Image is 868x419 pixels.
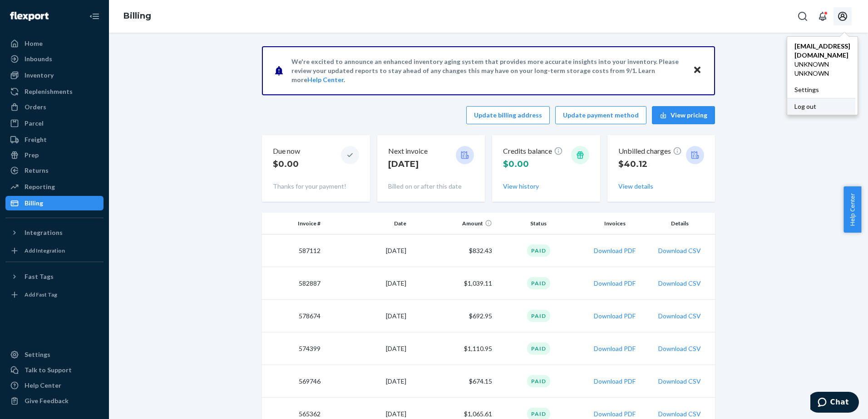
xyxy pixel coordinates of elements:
[658,344,701,353] button: Download CSV
[658,377,701,386] button: Download CSV
[787,82,858,98] a: Settings
[618,182,653,191] button: View details
[25,71,54,80] div: Inventory
[5,116,104,131] a: Parcel
[652,106,715,124] button: View pricing
[262,267,324,300] td: 582887
[527,342,550,355] div: Paid
[262,300,324,332] td: 578674
[25,381,61,390] div: Help Center
[503,146,563,156] p: Credits balance
[503,182,539,191] button: View history
[25,182,55,191] div: Reporting
[10,12,49,21] img: Flexport logo
[273,182,359,191] p: Thanks for your payment!
[25,350,50,359] div: Settings
[618,158,682,170] p: $40.12
[496,213,582,234] th: Status
[5,347,104,362] a: Settings
[324,332,410,365] td: [DATE]
[787,38,858,82] a: [EMAIL_ADDRESS][DOMAIN_NAME]UNKNOWN UNKNOWN
[25,166,49,175] div: Returns
[410,213,496,234] th: Amount
[5,378,104,393] a: Help Center
[658,279,701,288] button: Download CSV
[324,234,410,267] td: [DATE]
[5,100,104,114] a: Orders
[658,246,701,255] button: Download CSV
[5,148,104,162] a: Prep
[410,365,496,398] td: $674.15
[123,11,151,21] a: Billing
[388,146,428,156] p: Next invoice
[594,312,636,321] button: Download PDF
[273,158,300,170] p: $0.00
[5,52,104,66] a: Inbounds
[787,98,855,115] button: Log out
[810,392,859,414] iframe: Opens a widget where you can chat to one of our agents
[794,7,812,25] button: Open Search Box
[324,300,410,332] td: [DATE]
[582,213,648,234] th: Invoices
[25,102,46,112] div: Orders
[814,7,832,25] button: Open notifications
[658,409,701,419] button: Download CSV
[5,36,104,51] a: Home
[5,132,104,147] a: Freight
[25,396,69,405] div: Give Feedback
[5,287,104,302] a: Add Fast Tag
[555,106,646,124] button: Update payment method
[5,196,104,210] a: Billing
[5,84,104,99] a: Replenishments
[658,312,701,321] button: Download CSV
[594,279,636,288] button: Download PDF
[5,363,104,377] button: Talk to Support
[833,7,852,25] button: Open account menu
[324,213,410,234] th: Date
[691,64,703,77] button: Close
[594,246,636,255] button: Download PDF
[5,180,104,194] a: Reporting
[594,409,636,419] button: Download PDF
[262,213,324,234] th: Invoice #
[25,365,72,375] div: Talk to Support
[5,225,104,240] button: Integrations
[25,39,43,48] div: Home
[25,247,65,254] div: Add Integration
[85,7,104,25] button: Close Navigation
[25,87,73,96] div: Replenishments
[527,277,550,289] div: Paid
[410,234,496,267] td: $832.43
[843,186,861,233] span: Help Center
[466,106,550,124] button: Update billing address
[594,377,636,386] button: Download PDF
[324,267,410,300] td: [DATE]
[307,76,344,83] a: Help Center
[527,310,550,322] div: Paid
[25,151,39,160] div: Prep
[291,57,684,84] p: We're excited to announce an enhanced inventory aging system that provides more accurate insights...
[503,159,529,169] span: $0.00
[116,3,158,29] ol: breadcrumbs
[25,54,52,63] div: Inbounds
[25,228,63,237] div: Integrations
[25,119,44,128] div: Parcel
[648,213,715,234] th: Details
[594,344,636,353] button: Download PDF
[273,146,300,156] p: Due now
[388,182,474,191] p: Billed on or after this date
[388,158,428,170] p: [DATE]
[262,234,324,267] td: 587112
[410,300,496,332] td: $692.95
[410,267,496,300] td: $1,039.11
[5,68,104,83] a: Inventory
[410,332,496,365] td: $1,110.95
[794,42,850,60] span: [EMAIL_ADDRESS][DOMAIN_NAME]
[527,244,550,257] div: Paid
[5,244,104,258] a: Add Integration
[5,269,104,284] button: Fast Tags
[262,332,324,365] td: 574399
